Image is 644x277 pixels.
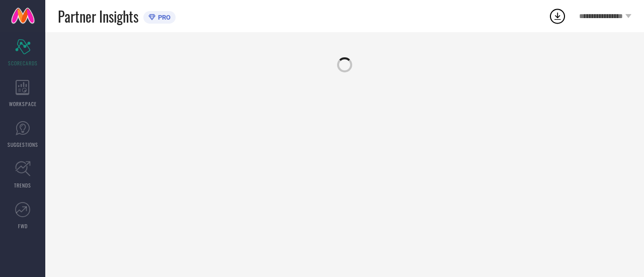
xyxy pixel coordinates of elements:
span: Partner Insights [58,6,138,27]
div: Open download list [548,7,567,25]
span: PRO [155,14,171,21]
span: TRENDS [14,181,31,189]
span: SUGGESTIONS [8,141,38,148]
span: FWD [18,222,28,230]
span: SCORECARDS [8,59,38,67]
span: WORKSPACE [9,100,37,108]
